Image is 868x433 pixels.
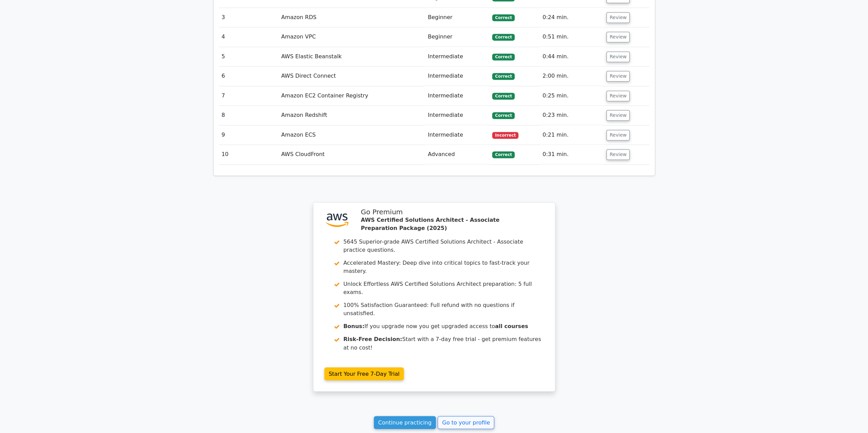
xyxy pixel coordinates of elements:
[219,106,279,125] td: 8
[425,66,489,86] td: Intermediate
[492,14,514,21] span: Correct
[492,93,514,99] span: Correct
[492,53,514,60] span: Correct
[278,47,425,66] td: AWS Elastic Beanstalk
[278,86,425,106] td: Amazon EC2 Container Registry
[606,71,630,81] button: Review
[492,112,514,119] span: Correct
[425,125,489,145] td: Intermediate
[278,145,425,164] td: AWS CloudFront
[492,73,514,80] span: Correct
[219,66,279,86] td: 6
[540,47,604,66] td: 0:44 min.
[492,132,518,139] span: Incorrect
[606,32,630,42] button: Review
[425,8,489,27] td: Beginner
[278,27,425,47] td: Amazon VPC
[278,106,425,125] td: Amazon Redshift
[425,145,489,164] td: Advanced
[219,145,279,164] td: 10
[606,12,630,23] button: Review
[425,27,489,47] td: Beginner
[492,151,514,158] span: Correct
[374,416,436,429] a: Continue practicing
[606,110,630,121] button: Review
[278,66,425,86] td: AWS Direct Connect
[219,125,279,145] td: 9
[540,27,604,47] td: 0:51 min.
[219,27,279,47] td: 4
[606,51,630,62] button: Review
[606,91,630,101] button: Review
[606,130,630,140] button: Review
[219,8,279,27] td: 3
[540,86,604,106] td: 0:25 min.
[324,367,404,380] a: Start Your Free 7-Day Trial
[219,86,279,106] td: 7
[540,8,604,27] td: 0:24 min.
[540,125,604,145] td: 0:21 min.
[492,34,514,41] span: Correct
[438,416,494,429] a: Go to your profile
[278,125,425,145] td: Amazon ECS
[540,106,604,125] td: 0:23 min.
[425,106,489,125] td: Intermediate
[278,8,425,27] td: Amazon RDS
[425,47,489,66] td: Intermediate
[606,149,630,160] button: Review
[219,47,279,66] td: 5
[540,145,604,164] td: 0:31 min.
[540,66,604,86] td: 2:00 min.
[425,86,489,106] td: Intermediate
